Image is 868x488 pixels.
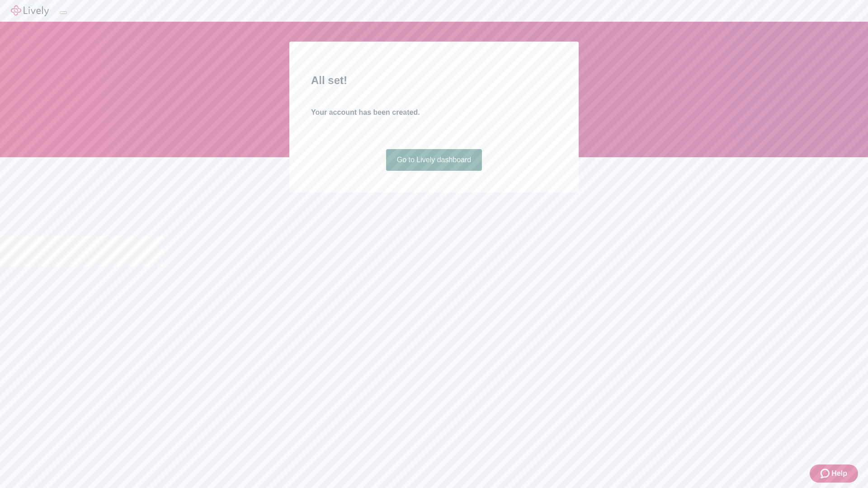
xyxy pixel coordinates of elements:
[60,11,67,14] button: Log out
[831,468,847,479] span: Help
[11,5,49,16] img: Lively
[810,465,858,483] button: Zendesk support iconHelp
[821,468,831,479] svg: Zendesk support icon
[386,149,482,171] a: Go to Lively dashboard
[311,72,557,89] h2: All set!
[311,107,557,118] h4: Your account has been created.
